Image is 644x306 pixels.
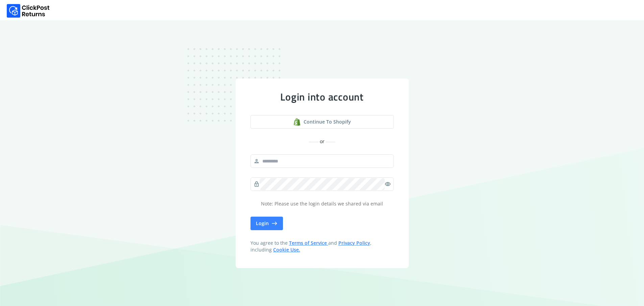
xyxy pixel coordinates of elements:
[254,156,260,166] span: person
[251,217,283,230] button: Login east
[251,91,394,103] div: Login into account
[304,118,351,125] span: Continue to shopify
[273,246,300,253] a: Cookie Use.
[338,240,370,246] a: Privacy Policy
[293,118,301,126] img: shopify logo
[251,115,394,129] a: shopify logoContinue to shopify
[271,219,278,228] span: east
[251,240,394,253] span: You agree to the and , including
[251,115,394,129] button: Continue to shopify
[7,4,50,18] img: Logo
[254,179,260,189] span: lock
[251,200,394,207] p: Note: Please use the login details we shared via email
[385,179,391,189] span: visibility
[289,240,328,246] a: Terms of Service
[251,138,394,145] div: or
